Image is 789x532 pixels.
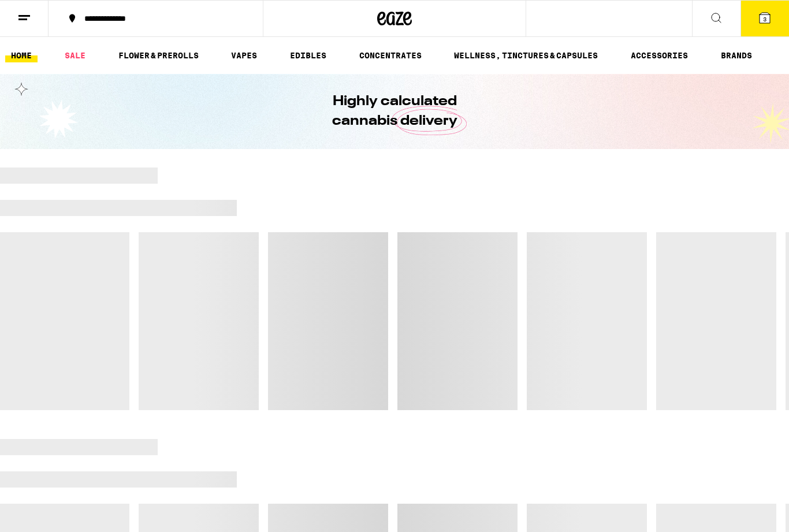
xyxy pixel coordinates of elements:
[625,49,694,62] a: ACCESSORIES
[59,49,91,62] a: SALE
[113,49,204,62] a: FLOWER & PREROLLS
[299,92,490,131] h1: Highly calculated cannabis delivery
[353,49,427,62] a: CONCENTRATES
[763,16,766,23] span: 3
[715,49,758,62] a: BRANDS
[5,49,38,62] a: HOME
[448,49,604,62] a: WELLNESS, TINCTURES & CAPSULES
[225,49,263,62] a: VAPES
[740,1,789,36] button: 3
[284,49,332,62] a: EDIBLES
